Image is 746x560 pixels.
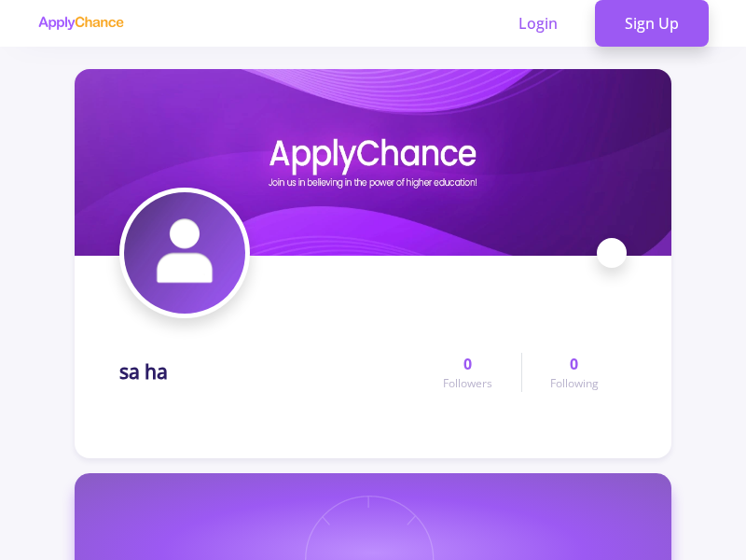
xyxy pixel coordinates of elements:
a: 0Followers [415,353,520,392]
img: sa hacover image [75,69,671,256]
span: 0 [570,353,578,375]
span: Following [550,375,599,392]
img: sa haavatar [124,192,245,314]
a: 0Following [521,353,627,392]
span: Followers [443,375,492,392]
img: applychance logo text only [37,16,124,31]
h1: sa ha [119,360,168,384]
span: 0 [463,353,472,375]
